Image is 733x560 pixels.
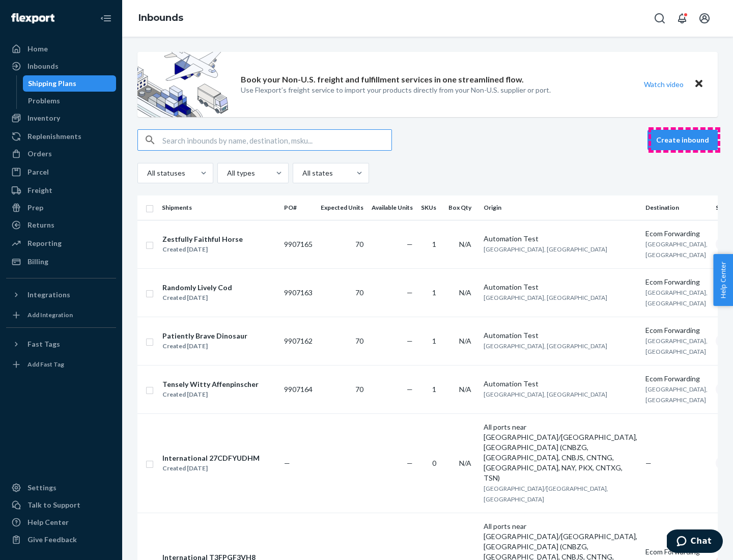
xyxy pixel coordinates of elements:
input: All states [301,168,302,178]
td: 9907163 [280,268,317,317]
div: Patiently Brave Dinosaur [162,331,247,341]
button: Help Center [713,254,733,306]
th: Destination [641,195,712,220]
span: 1 [432,288,436,297]
a: Add Fast Tag [6,356,116,373]
img: Flexport logo [11,13,54,23]
div: Help Center [27,517,69,527]
a: Problems [23,93,117,109]
div: Ecom Forwarding [645,547,708,557]
div: Give Feedback [27,535,77,545]
span: N/A [459,385,471,394]
th: Expected Units [317,195,368,220]
th: Available Units [368,195,417,220]
div: Replenishments [27,131,81,142]
button: Close [692,77,706,92]
div: Billing [27,257,48,267]
a: Home [6,41,116,57]
div: Shipping Plans [28,78,76,89]
td: 9907164 [280,365,317,413]
a: Shipping Plans [23,75,117,92]
button: Integrations [6,287,116,303]
button: Create inbound [647,130,718,150]
input: All statuses [146,168,147,178]
a: Orders [6,146,116,162]
div: Add Fast Tag [27,360,64,369]
div: Fast Tags [27,339,60,349]
div: All ports near [GEOGRAPHIC_DATA]/[GEOGRAPHIC_DATA], [GEOGRAPHIC_DATA] (CNBZG, [GEOGRAPHIC_DATA], ... [484,422,637,483]
a: Help Center [6,514,116,530]
span: — [407,240,413,248]
div: Parcel [27,167,49,177]
div: Settings [27,483,57,493]
div: Created [DATE] [162,293,232,303]
span: [GEOGRAPHIC_DATA]/[GEOGRAPHIC_DATA], [GEOGRAPHIC_DATA] [484,485,608,503]
div: Tensely Witty Affenpinscher [162,379,259,389]
th: Shipments [158,195,280,220]
button: Give Feedback [6,531,116,548]
div: Ecom Forwarding [645,325,708,335]
div: Orders [27,149,52,159]
span: — [284,459,290,467]
ol: breadcrumbs [130,4,191,33]
div: Returns [27,220,54,230]
div: Automation Test [484,379,637,389]
iframe: Opens a widget where you can chat to one of our agents [667,529,723,555]
div: Automation Test [484,234,637,244]
a: Returns [6,217,116,233]
a: Reporting [6,235,116,251]
a: Inbounds [6,58,116,74]
div: Ecom Forwarding [645,277,708,287]
div: Zestfully Faithful Horse [162,234,243,244]
span: — [645,459,652,467]
div: Reporting [27,238,62,248]
span: 70 [355,240,363,248]
div: Ecom Forwarding [645,374,708,384]
span: — [407,337,413,345]
div: Home [27,44,48,54]
a: Billing [6,254,116,270]
input: All types [226,168,227,178]
button: Open notifications [672,8,692,29]
span: N/A [459,240,471,248]
span: [GEOGRAPHIC_DATA], [GEOGRAPHIC_DATA] [645,337,708,355]
a: Freight [6,182,116,199]
a: Inventory [6,110,116,126]
div: International 27CDFYUDHM [162,453,260,463]
span: N/A [459,459,471,467]
span: — [407,459,413,467]
span: [GEOGRAPHIC_DATA], [GEOGRAPHIC_DATA] [484,245,607,253]
span: 70 [355,337,363,345]
span: [GEOGRAPHIC_DATA], [GEOGRAPHIC_DATA] [484,294,607,301]
a: Inbounds [138,12,183,23]
p: Book your Non-U.S. freight and fulfillment services in one streamlined flow. [241,74,524,86]
div: Prep [27,203,43,213]
span: [GEOGRAPHIC_DATA], [GEOGRAPHIC_DATA] [484,390,607,398]
td: 9907165 [280,220,317,268]
button: Watch video [637,77,690,92]
div: Randomly Lively Cod [162,283,232,293]
span: [GEOGRAPHIC_DATA], [GEOGRAPHIC_DATA] [645,289,708,307]
a: Add Integration [6,307,116,323]
button: Fast Tags [6,336,116,352]
a: Prep [6,200,116,216]
button: Open Search Box [650,8,670,29]
span: N/A [459,337,471,345]
th: Origin [480,195,641,220]
span: [GEOGRAPHIC_DATA], [GEOGRAPHIC_DATA] [645,240,708,259]
div: Inbounds [27,61,59,71]
div: Inventory [27,113,60,123]
div: Created [DATE] [162,244,243,255]
span: — [407,385,413,394]
span: [GEOGRAPHIC_DATA], [GEOGRAPHIC_DATA] [484,342,607,350]
div: Ecom Forwarding [645,229,708,239]
a: Replenishments [6,128,116,145]
a: Settings [6,480,116,496]
div: Created [DATE] [162,341,247,351]
span: — [407,288,413,297]
th: PO# [280,195,317,220]
p: Use Flexport’s freight service to import your products directly from your Non-U.S. supplier or port. [241,85,551,95]
td: 9907162 [280,317,317,365]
